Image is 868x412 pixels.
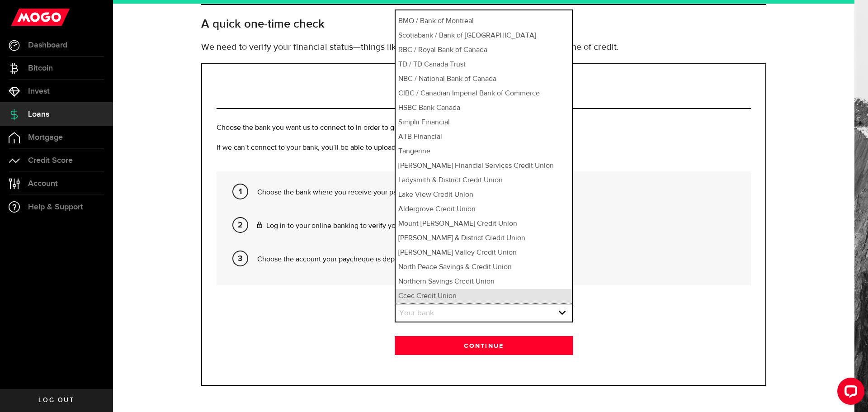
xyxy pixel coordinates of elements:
[217,142,751,153] p: If we can’t connect to your bank, you’ll be able to upload your statements manually.
[396,28,572,43] li: Scotiabank / Bank of [GEOGRAPHIC_DATA]
[396,115,572,130] li: Simplii Financial
[28,156,73,165] span: Credit Score
[396,173,572,188] li: Ladysmith & District Credit Union
[396,202,572,217] li: Aldergrove Credit Union
[396,217,572,231] li: Mount [PERSON_NAME] Credit Union
[396,57,572,72] li: TD / TD Canada Trust
[396,260,572,275] li: North Peace Savings & Credit Union
[396,275,572,289] li: Northern Savings Credit Union
[396,159,572,173] li: [PERSON_NAME] Financial Services Credit Union
[201,41,766,54] p: We need to verify your financial status—things like your income and ability to pay back your line...
[257,187,744,198] p: Choose the bank where you receive your paycheques.
[217,123,751,133] p: Choose the bank you want us to connect to in order to get your bank statements. It only takes a f...
[396,86,572,101] li: CIBC / Canadian Imperial Bank of Commerce
[396,246,572,260] li: [PERSON_NAME] Valley Credit Union
[396,130,572,144] li: ATB Financial
[396,14,572,28] li: BMO / Bank of Montreal
[257,221,744,232] p: Log in to your online banking to verify your financial status.
[396,43,572,57] li: RBC / Royal Bank of Canada
[396,188,572,202] li: Lake View Credit Union
[201,17,766,32] h2: A quick one-time check
[28,64,53,72] span: Bitcoin
[28,203,83,211] span: Help & Support
[28,180,58,188] span: Account
[396,101,572,115] li: HSBC Bank Canada
[396,144,572,159] li: Tangerine
[257,254,744,265] p: Choose the account your paycheque is deposited into.
[396,289,572,303] li: Ccec Credit Union
[217,64,751,109] h3: Bank verification
[28,41,67,49] span: Dashboard
[396,72,572,86] li: NBC / National Bank of Canada
[396,231,572,246] li: [PERSON_NAME] & District Credit Union
[396,304,572,322] a: expand select
[28,133,63,142] span: Mortgage
[28,87,50,95] span: Invest
[38,397,74,403] span: Log out
[395,336,573,355] button: Continue
[396,303,572,318] li: Osoyoos Credit Union
[830,374,868,412] iframe: LiveChat chat widget
[28,110,49,118] span: Loans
